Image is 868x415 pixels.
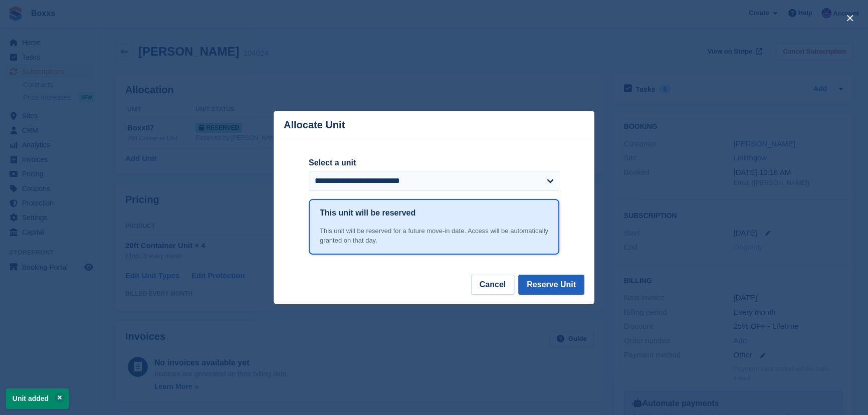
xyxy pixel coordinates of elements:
[6,388,69,409] p: Unit added
[842,10,858,26] button: close
[284,119,345,131] p: Allocate Unit
[309,157,559,169] label: Select a unit
[471,275,514,295] button: Cancel
[518,275,584,295] button: Reserve Unit
[320,226,548,246] div: This unit will be reserved for a future move-in date. Access will be automatically granted on tha...
[320,207,415,219] h1: This unit will be reserved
